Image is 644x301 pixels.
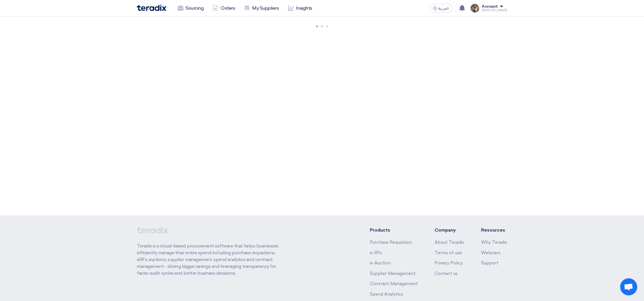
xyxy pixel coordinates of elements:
a: Insights [284,2,317,14]
li: Products [370,227,418,234]
a: Why Teradix [481,240,507,245]
li: Resources [481,227,507,234]
a: Privacy Policy [435,260,463,266]
a: e-Auction [370,260,391,266]
div: Open chat [620,278,637,295]
a: Purchase Requisition [370,240,412,245]
a: About Teradix [435,240,464,245]
span: العربية [439,7,449,10]
img: file_1710751448746.jpg [470,4,479,13]
a: e-RFx [370,250,382,255]
img: Teradix logo [137,5,166,11]
a: Orders [208,2,240,14]
a: Spend Analytics [370,292,403,297]
a: Sourcing [173,2,208,14]
li: Company [435,227,464,234]
a: Webinars [481,250,500,255]
button: العربية [429,4,452,13]
a: Support [481,260,498,266]
a: Supplier Management [370,271,416,276]
a: My Suppliers [240,2,283,14]
a: Contract Management [370,281,418,286]
a: Terms of use [435,250,462,255]
div: Account [482,4,498,9]
p: Teradix is a cloud-based procurement software that helps businesses efficiently manage their enti... [137,243,285,277]
a: Contact us [435,271,458,276]
div: [PERSON_NAME] [482,9,507,12]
